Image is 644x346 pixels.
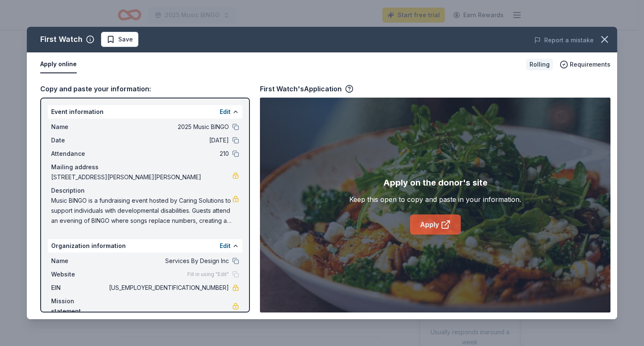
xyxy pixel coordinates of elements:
button: Report a mistake [534,35,594,45]
div: Keep this open to copy and paste in your information. [349,194,521,204]
div: Copy and paste your information: [40,83,250,94]
div: Rolling [526,59,553,70]
span: 210 [107,149,229,159]
span: [DATE] [107,135,229,145]
button: Edit [220,107,231,117]
span: Save [118,34,133,44]
span: Name [51,256,107,266]
span: Services By Design Inc [107,256,229,266]
div: Mailing address [51,162,239,172]
div: First Watch [40,33,83,46]
span: Requirements [570,59,610,70]
span: 2025 Music BINGO [107,122,229,132]
span: Website [51,269,107,279]
span: Attendance [51,149,107,159]
span: Date [51,135,107,145]
span: Name [51,122,107,132]
div: First Watch's Application [260,83,353,94]
span: Music BINGO is a fundraising event hosted by Caring Solutions to support individuals with develop... [51,196,232,226]
div: Organization information [48,239,242,253]
span: Fill in using "Edit" [187,271,229,278]
div: Description [51,186,239,196]
button: Requirements [560,59,610,70]
span: Mission statement [51,296,107,316]
div: Event information [48,105,242,119]
button: Save [101,32,138,47]
span: [STREET_ADDRESS][PERSON_NAME][PERSON_NAME] [51,172,232,182]
button: Edit [220,241,231,251]
span: EIN [51,283,107,293]
a: Apply [410,214,461,235]
span: [US_EMPLOYER_IDENTIFICATION_NUMBER] [107,283,229,293]
button: Apply online [40,56,77,73]
div: Apply on the donor's site [383,176,488,189]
